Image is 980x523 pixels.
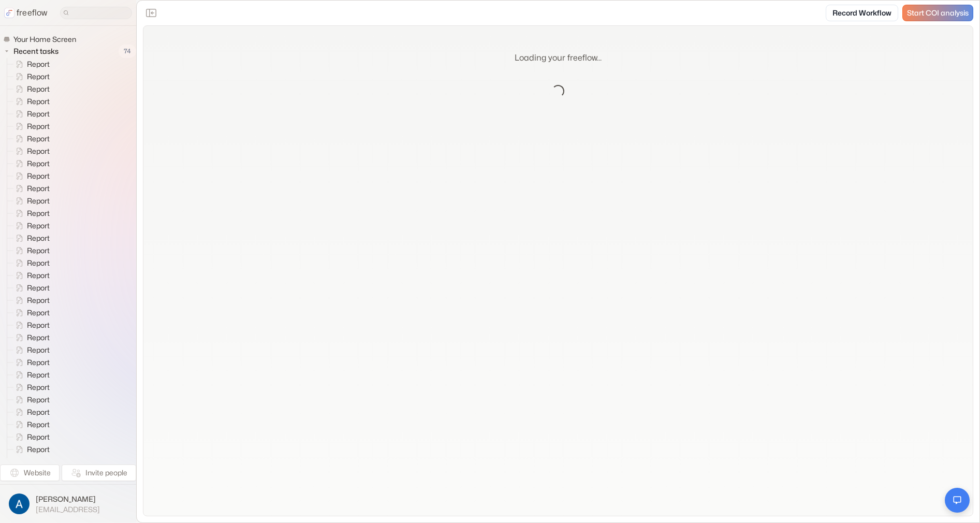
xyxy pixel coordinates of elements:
a: Report [7,331,54,344]
span: Report [25,171,53,181]
span: Report [25,357,53,368]
a: Report [7,282,54,294]
a: Report [7,244,54,257]
span: Report [25,258,53,268]
a: Report [7,70,54,83]
span: Report [25,270,53,281]
span: Report [25,196,53,206]
span: Report [25,283,53,293]
button: [PERSON_NAME][EMAIL_ADDRESS] [6,491,130,517]
a: Record Workflow [826,5,898,21]
span: Recent tasks [11,46,62,56]
span: Report [25,96,53,107]
span: Report [25,84,53,94]
a: Report [7,182,54,195]
span: Report [25,432,53,442]
a: Report [7,133,54,145]
a: Report [7,369,54,381]
button: Invite people [62,464,136,481]
a: Report [7,344,54,356]
a: Report [7,406,54,418]
span: 74 [119,45,136,58]
span: Your Home Screen [11,34,79,45]
span: Report [25,59,53,69]
span: Report [25,71,53,82]
a: Report [7,95,54,108]
img: profile [9,493,30,514]
a: Report [7,294,54,307]
p: Loading your freeflow... [515,52,602,64]
a: Report [7,257,54,269]
a: Report [7,456,54,468]
span: Report [25,109,53,119]
span: Report [25,407,53,417]
span: Report [25,121,53,132]
a: Start COI analysis [902,5,973,21]
a: Your Home Screen [3,34,80,45]
span: Report [25,382,53,393]
span: Report [25,444,53,455]
a: Report [7,319,54,331]
span: Report [25,332,53,343]
span: Report [25,146,53,156]
button: Open chat [945,488,970,513]
span: Report [25,320,53,330]
a: Report [7,58,54,70]
a: Report [7,232,54,244]
a: Report [7,220,54,232]
span: Start COI analysis [907,9,969,18]
a: Report [7,394,54,406]
span: Report [25,419,53,430]
p: freeflow [17,7,48,19]
a: Report [7,157,54,170]
span: Report [25,395,53,405]
a: Report [7,269,54,282]
a: Report [7,431,54,443]
span: Report [25,370,53,380]
a: Report [7,443,54,456]
a: Report [7,418,54,431]
button: Recent tasks [3,45,63,57]
span: Report [25,208,53,219]
span: Report [25,221,53,231]
span: [PERSON_NAME] [36,494,100,504]
span: Report [25,308,53,318]
span: Report [25,457,53,467]
a: Report [7,108,54,120]
span: [EMAIL_ADDRESS] [36,505,100,514]
span: Report [25,158,53,169]
a: Report [7,145,54,157]
span: Report [25,345,53,355]
a: Report [7,307,54,319]
a: Report [7,195,54,207]
button: Close the sidebar [143,5,159,21]
a: Report [7,381,54,394]
a: Report [7,207,54,220]
span: Report [25,295,53,306]
span: Report [25,233,53,243]
a: Report [7,120,54,133]
span: Report [25,245,53,256]
a: Report [7,83,54,95]
span: Report [25,134,53,144]
a: Report [7,356,54,369]
span: Report [25,183,53,194]
a: Report [7,170,54,182]
a: freeflow [4,7,48,19]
